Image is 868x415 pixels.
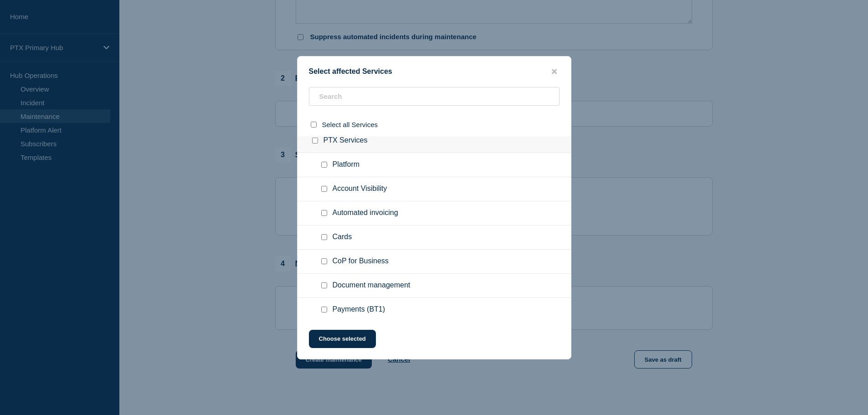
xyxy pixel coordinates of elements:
[333,209,398,218] span: Automated invoicing
[298,129,571,153] div: PTX Services
[333,184,387,194] span: Account Visibility
[549,67,560,76] button: close button
[298,67,571,76] div: Select affected Services
[321,282,327,288] input: Document management checkbox
[312,138,318,143] input: PTX Services checkbox
[321,210,327,216] input: Automated invoicing checkbox
[333,257,389,266] span: CoP for Business
[311,122,317,128] input: select all checkbox
[321,234,327,240] input: Cards checkbox
[333,281,411,290] span: Document management
[333,160,360,169] span: Platform
[322,121,378,128] span: Select all Services
[321,162,327,168] input: Platform checkbox
[333,305,385,314] span: Payments (BT1)
[321,307,327,313] input: Payments (BT1) checkbox
[321,186,327,192] input: Account Visibility checkbox
[321,258,327,264] input: CoP for Business checkbox
[309,330,376,348] button: Choose selected
[309,87,560,106] input: Search
[333,233,352,242] span: Cards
